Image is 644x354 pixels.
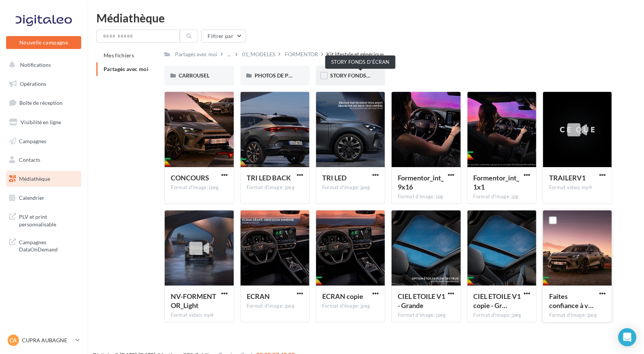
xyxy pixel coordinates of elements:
[5,209,83,231] a: PLV et print personnalisable
[322,292,363,300] span: ECRAN copie
[19,194,44,201] span: Calendrier
[6,36,81,49] button: Nouvelle campagne
[322,303,379,310] div: Format d'image: jpeg
[179,72,209,79] span: CARROUSEL
[398,193,454,200] div: Format d'image: jpg
[20,119,61,125] span: Visibilité en ligne
[325,55,395,69] div: STORY FONDS D'ÉCRAN
[5,171,83,187] a: Médiathèque
[549,312,606,319] div: Format d'image: jpeg
[96,12,635,24] div: Médiathèque
[175,51,217,58] div: Partagés avec moi
[474,312,530,319] div: Format d'image: jpeg
[326,51,384,58] div: Kit lifestyle et générique
[19,137,46,144] span: Campagnes
[247,303,303,310] div: Format d'image: jpeg
[474,193,530,200] div: Format d'image: jpg
[549,174,586,182] span: TRAILERV1
[247,292,270,300] span: ECRAN
[285,51,318,58] div: FORMENTOR
[5,95,83,111] a: Boîte de réception
[19,237,78,253] span: Campagnes DataOnDemand
[171,312,227,319] div: Format video: mp4
[19,212,78,228] span: PLV et print personnalisable
[398,174,444,191] span: Formentor_int_9x16
[19,175,50,182] span: Médiathèque
[226,49,232,60] div: ...
[19,156,40,163] span: Contacts
[5,152,83,168] a: Contacts
[20,81,46,87] span: Opérations
[474,174,520,191] span: Formentor_int_1x1
[474,292,521,310] span: CIEL ETOILE V1 copie - Grande
[201,30,246,43] button: Filtrer par
[247,174,291,182] span: TRI LED BACK
[6,333,81,348] a: CA CUPRA AUBAGNE
[171,174,209,182] span: CONCOURS
[242,51,275,58] div: 01_MODELES
[549,184,606,191] div: Format video: mp4
[5,114,83,130] a: Visibilité en ligne
[19,100,63,106] span: Boîte de réception
[322,184,379,191] div: Format d'image: jpeg
[10,337,17,344] span: CA
[104,66,148,72] span: Partagés avec moi
[618,328,636,346] div: Open Intercom Messenger
[5,190,83,206] a: Calendrier
[171,184,227,191] div: Format d'image: jpeg
[398,312,454,319] div: Format d'image: jpeg
[5,76,83,92] a: Opérations
[5,57,80,73] button: Notifications
[398,292,445,310] span: CIEL ETOILE V1 - Grande
[255,72,350,79] span: PHOTOS DE PROFIL / DE COUVERTURE
[171,292,216,310] span: NV-FORMENTOR_Light
[322,174,346,182] span: TRI LED
[5,234,83,256] a: Campagnes DataOnDemand
[549,292,594,310] span: Faites confiance à vos yeux copie 2 - Grande
[22,337,72,344] p: CUPRA AUBAGNE
[20,62,51,68] span: Notifications
[247,184,303,191] div: Format d'image: jpeg
[330,72,390,79] span: STORY FONDS D'ÉCRAN
[104,52,134,58] span: Mes fichiers
[5,133,83,149] a: Campagnes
